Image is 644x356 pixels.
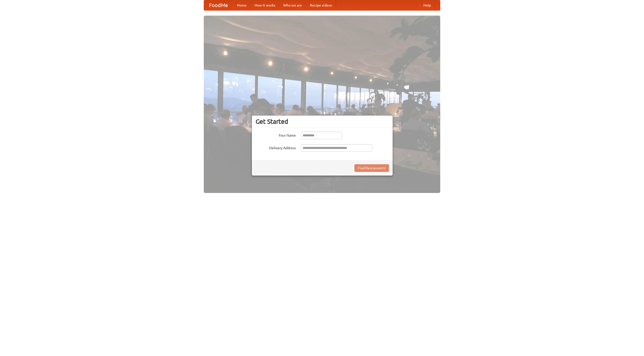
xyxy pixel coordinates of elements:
a: Help [419,0,435,10]
a: FoodMe [204,0,233,10]
label: Your Name [256,132,296,138]
label: Delivery Address [256,144,296,150]
button: Find Restaurants! [354,164,389,172]
a: Home [233,0,251,10]
a: Who we are [279,0,306,10]
h3: Get Started [256,118,389,125]
a: Recipe videos [306,0,336,10]
a: How it works [251,0,279,10]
